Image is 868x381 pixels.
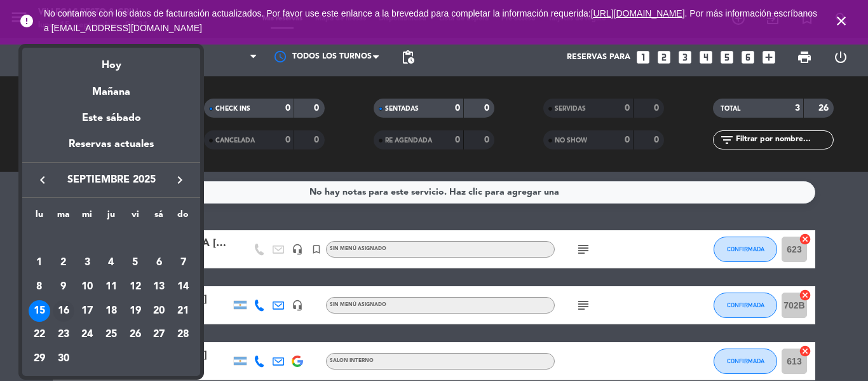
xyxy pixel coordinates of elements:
[100,252,122,274] div: 4
[29,324,50,346] div: 22
[123,275,147,299] td: 12 de septiembre de 2025
[51,323,76,347] td: 23 de septiembre de 2025
[53,348,74,370] div: 30
[171,275,195,299] td: 14 de septiembre de 2025
[123,207,147,227] th: viernes
[171,251,195,275] td: 7 de septiembre de 2025
[148,252,170,274] div: 6
[29,300,50,322] div: 15
[168,172,191,188] button: keyboard_arrow_right
[53,300,74,322] div: 16
[99,207,123,227] th: jueves
[53,324,74,346] div: 23
[53,276,74,298] div: 9
[29,348,50,370] div: 29
[125,252,146,274] div: 5
[99,323,123,347] td: 25 de septiembre de 2025
[51,251,76,275] td: 2 de septiembre de 2025
[172,276,194,298] div: 14
[51,207,76,227] th: martes
[99,299,123,323] td: 18 de septiembre de 2025
[75,251,99,275] td: 3 de septiembre de 2025
[147,299,172,323] td: 20 de septiembre de 2025
[148,300,170,322] div: 20
[27,251,51,275] td: 1 de septiembre de 2025
[27,275,51,299] td: 8 de septiembre de 2025
[35,172,50,188] i: keyboard_arrow_left
[171,207,195,227] th: domingo
[172,252,194,274] div: 7
[171,299,195,323] td: 21 de septiembre de 2025
[29,252,50,274] div: 1
[27,347,51,371] td: 29 de septiembre de 2025
[27,227,195,251] td: SEP.
[53,252,74,274] div: 2
[171,323,195,347] td: 28 de septiembre de 2025
[31,172,54,188] button: keyboard_arrow_left
[51,299,76,323] td: 16 de septiembre de 2025
[27,207,51,227] th: lunes
[76,300,98,322] div: 17
[27,323,51,347] td: 22 de septiembre de 2025
[29,276,50,298] div: 8
[148,324,170,346] div: 27
[99,275,123,299] td: 11 de septiembre de 2025
[147,275,172,299] td: 13 de septiembre de 2025
[147,207,172,227] th: sábado
[123,299,147,323] td: 19 de septiembre de 2025
[125,276,146,298] div: 12
[22,74,200,100] div: Mañana
[123,323,147,347] td: 26 de septiembre de 2025
[27,299,51,323] td: 15 de septiembre de 2025
[148,276,170,298] div: 13
[75,207,99,227] th: miércoles
[172,172,187,188] i: keyboard_arrow_right
[125,300,146,322] div: 19
[99,251,123,275] td: 4 de septiembre de 2025
[100,324,122,346] div: 25
[100,276,122,298] div: 11
[75,323,99,347] td: 24 de septiembre de 2025
[54,172,168,188] span: septiembre 2025
[22,100,200,136] div: Este sábado
[51,275,76,299] td: 9 de septiembre de 2025
[172,300,194,322] div: 21
[76,276,98,298] div: 10
[147,251,172,275] td: 6 de septiembre de 2025
[51,347,76,371] td: 30 de septiembre de 2025
[123,251,147,275] td: 5 de septiembre de 2025
[100,300,122,322] div: 18
[75,275,99,299] td: 10 de septiembre de 2025
[147,323,172,347] td: 27 de septiembre de 2025
[76,252,98,274] div: 3
[22,136,200,162] div: Reservas actuales
[75,299,99,323] td: 17 de septiembre de 2025
[172,324,194,346] div: 28
[22,48,200,74] div: Hoy
[125,324,146,346] div: 26
[76,324,98,346] div: 24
